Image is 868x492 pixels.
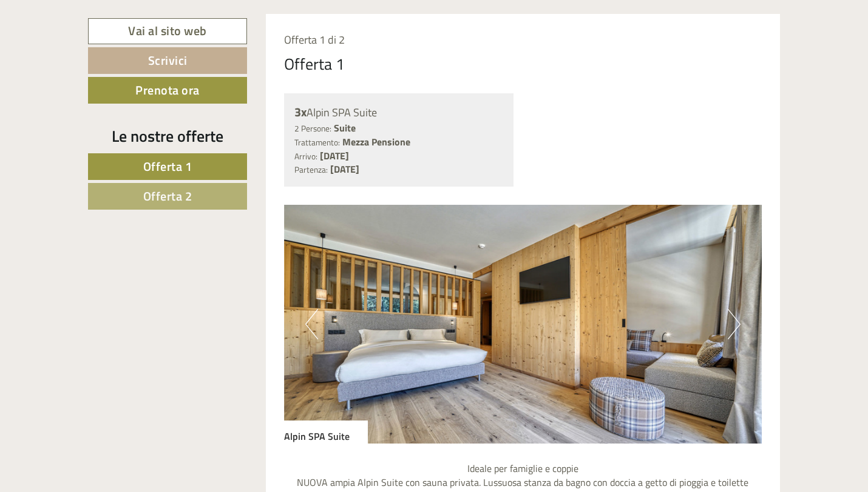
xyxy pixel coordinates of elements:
[88,18,247,44] a: Vai al sito web
[294,104,504,121] div: Alpin SPA Suite
[294,102,307,121] b: 3x
[143,157,192,176] span: Offerta 1
[305,309,318,339] button: Previous
[342,135,410,149] b: Mezza Pensione
[294,122,331,135] small: 2 Persone:
[330,162,359,176] b: [DATE]
[728,309,741,339] button: Next
[334,121,356,135] b: Suite
[88,47,247,74] a: Scrivici
[294,150,317,162] small: Arrivo:
[294,136,340,148] small: Trattamento:
[284,32,345,48] span: Offerta 1 di 2
[88,77,247,104] a: Prenota ora
[88,125,247,147] div: Le nostre offerte
[143,187,192,205] span: Offerta 2
[284,421,368,444] div: Alpin SPA Suite
[294,164,328,176] small: Partenza:
[284,53,345,75] div: Offerta 1
[284,205,762,444] img: image
[320,148,349,163] b: [DATE]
